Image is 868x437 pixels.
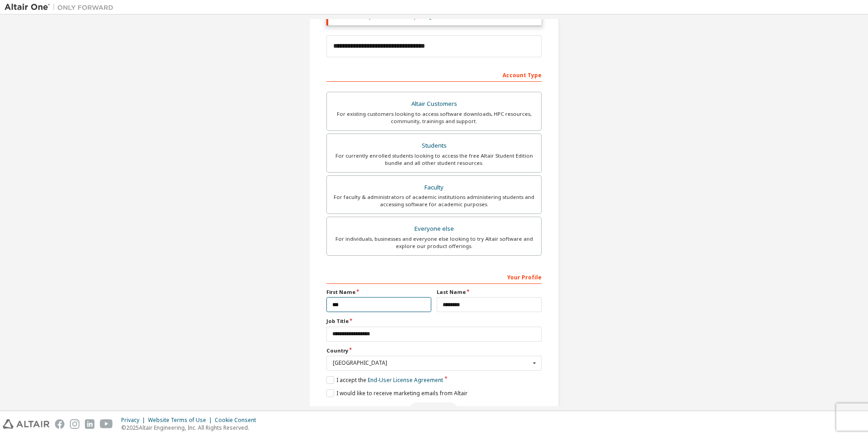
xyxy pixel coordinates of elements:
[121,424,261,432] p: © 2025 Altair Engineering, Inc. All Rights Reserved.
[70,419,79,429] img: instagram.svg
[326,67,542,82] div: Account Type
[326,389,468,397] label: I would like to receive marketing emails from Altair
[100,419,113,429] img: youtube.svg
[5,3,118,12] img: Altair One
[148,417,215,424] div: Website Terms of Use
[368,376,443,384] a: End-User License Agreement
[326,318,542,325] label: Job Title
[3,419,49,429] img: altair_logo.svg
[121,417,148,424] div: Privacy
[332,98,536,110] div: Altair Customers
[326,288,431,296] label: First Name
[332,110,536,125] div: For existing customers looking to access software downloads, HPC resources, community, trainings ...
[332,181,536,194] div: Faculty
[332,194,536,208] div: For faculty & administrators of academic institutions administering students and accessing softwa...
[332,139,536,152] div: Students
[333,360,530,366] div: [GEOGRAPHIC_DATA]
[55,419,64,429] img: facebook.svg
[326,269,542,284] div: Your Profile
[326,402,542,416] div: Email already exists
[332,152,536,167] div: For currently enrolled students looking to access the free Altair Student Edition bundle and all ...
[215,417,261,424] div: Cookie Consent
[437,288,542,296] label: Last Name
[85,419,94,429] img: linkedin.svg
[332,223,536,235] div: Everyone else
[332,235,536,250] div: For individuals, businesses and everyone else looking to try Altair software and explore our prod...
[326,376,443,384] label: I accept the
[326,347,542,354] label: Country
